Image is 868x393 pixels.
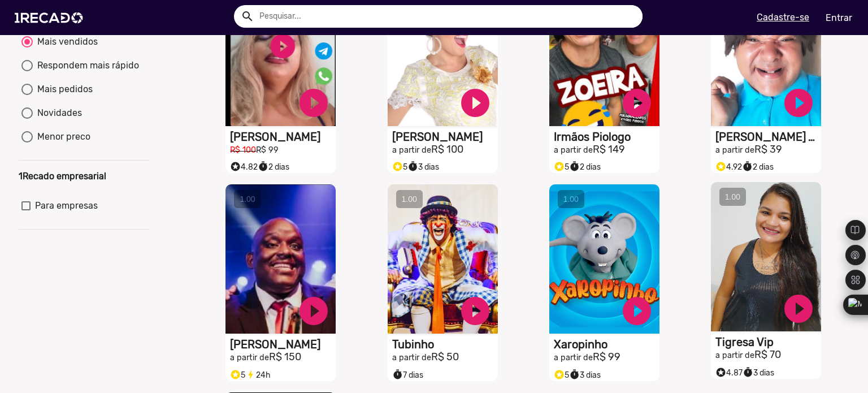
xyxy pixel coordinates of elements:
small: timer [569,161,580,172]
div: Mais pedidos [33,83,93,96]
small: stars [230,369,241,380]
i: timer [569,158,580,172]
h1: Irmãos Piologo [554,130,659,144]
i: Selo super talento [230,366,241,380]
video: S1RECADO vídeos dedicados para fãs e empresas [225,184,336,334]
small: a partir de [715,351,754,360]
a: play_circle_filled [297,294,331,328]
i: Selo super talento [392,158,403,172]
span: 5 [554,370,569,380]
small: timer [743,367,753,378]
span: 4.82 [230,162,258,172]
i: Selo super talento [554,366,565,380]
small: stars [715,161,726,172]
span: 3 dias [743,368,774,378]
span: 5 [230,370,245,380]
small: bolt [245,369,256,380]
a: play_circle_filled [458,294,492,328]
h2: R$ 100 [392,144,498,156]
span: Para empresas [35,199,98,213]
span: 2 dias [742,162,774,172]
video: S1RECADO vídeos dedicados para fãs e empresas [711,182,821,331]
a: play_circle_filled [620,86,654,120]
a: play_circle_filled [458,86,492,120]
h1: [PERSON_NAME] Ayrthon [PERSON_NAME] [715,130,821,144]
small: a partir de [554,353,593,362]
a: play_circle_filled [782,292,815,326]
button: Example home icon [237,6,257,25]
small: a partir de [230,353,269,362]
i: timer [743,364,753,378]
span: 24h [245,370,271,380]
i: bolt [245,366,256,380]
div: Menor preco [33,130,90,144]
i: Selo super talento [554,158,565,172]
span: 4.92 [715,162,742,172]
i: timer [742,158,753,172]
span: 3 dias [407,162,439,172]
a: play_circle_filled [620,294,654,328]
small: timer [392,369,403,380]
small: timer [407,161,418,172]
div: Mais vendidos [33,35,98,49]
i: timer [392,366,403,380]
h2: R$ 50 [392,351,498,364]
h2: R$ 70 [715,349,821,361]
small: stars [715,367,726,378]
u: Cadastre-se [757,12,809,23]
h1: Tigresa Vip [715,335,821,349]
i: timer [407,158,418,172]
b: 1Recado empresarial [19,171,106,182]
span: 3 dias [569,370,601,380]
h2: R$ 150 [230,351,336,364]
a: play_circle_filled [782,86,815,120]
input: Pesquisar... [251,5,643,28]
div: Respondem mais rápido [33,59,139,72]
small: timer [569,369,580,380]
small: timer [258,161,268,172]
small: a partir de [554,145,593,155]
span: 2 dias [258,162,289,172]
small: R$ 99 [256,145,279,155]
h1: Xaropinho [554,338,659,351]
i: Selo super talento [230,158,241,172]
small: stars [230,161,241,172]
h2: R$ 149 [554,144,659,156]
span: 5 [392,162,407,172]
h1: [PERSON_NAME] [230,130,336,144]
small: stars [554,161,565,172]
h2: R$ 39 [715,144,821,156]
i: Selo super talento [715,158,726,172]
small: stars [554,369,565,380]
h1: [PERSON_NAME] [230,338,336,351]
mat-icon: Example home icon [241,10,254,23]
small: a partir de [715,145,754,155]
small: a partir de [392,145,431,155]
span: 5 [554,162,569,172]
h2: R$ 99 [554,351,659,364]
span: 7 dias [392,370,423,380]
video: S1RECADO vídeos dedicados para fãs e empresas [549,184,659,334]
small: timer [742,161,753,172]
a: play_circle_filled [297,86,331,120]
a: Entrar [818,8,860,28]
small: R$ 100 [230,145,256,155]
span: 4.87 [715,368,743,378]
i: timer [569,366,580,380]
h1: [PERSON_NAME] [392,130,498,144]
div: Novidades [33,106,82,120]
video: S1RECADO vídeos dedicados para fãs e empresas [388,184,498,334]
i: Selo super talento [715,364,726,378]
span: 2 dias [569,162,601,172]
small: a partir de [392,353,431,362]
small: stars [392,161,403,172]
h1: Tubinho [392,338,498,351]
i: timer [258,158,268,172]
